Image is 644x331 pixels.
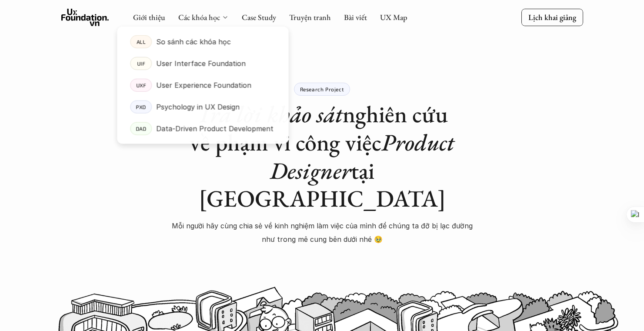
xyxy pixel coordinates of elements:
p: Mỗi người hãy cùng chia sẻ về kinh nghiệm làm việc của mình để chúng ta đỡ bị lạc đường như trong... [170,219,474,246]
p: User Experience Foundation [156,79,251,92]
a: UIFUser Interface Foundation [117,53,288,74]
a: PXDPsychology in UX Design [117,96,288,118]
a: Case Study [242,12,276,22]
p: User Interface Foundation [156,57,246,70]
a: Bài viết [344,12,367,22]
p: Psychology in UX Design [156,100,240,114]
p: Data-Driven Product Development [156,122,274,135]
a: Các khóa học [178,12,220,22]
p: UXF [136,82,146,88]
p: PXD [136,104,146,110]
a: DADData-Driven Product Development [117,118,288,140]
p: So sánh các khóa học [156,35,231,48]
h1: nghiên cứu về phạm vi công việc tại [GEOGRAPHIC_DATA] [170,100,474,213]
p: Lịch khai giảng [528,12,576,22]
a: ALLSo sánh các khóa học [117,31,288,53]
a: Truyện tranh [289,12,331,22]
a: Lịch khai giảng [521,9,583,26]
p: UIF [137,60,145,67]
a: Giới thiệu [133,12,165,22]
p: ALL [137,39,146,45]
a: UX Map [380,12,407,22]
p: DAD [136,125,147,131]
p: Research Project [300,86,344,92]
a: UXFUser Experience Foundation [117,74,288,96]
em: Product Designer [270,127,460,186]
